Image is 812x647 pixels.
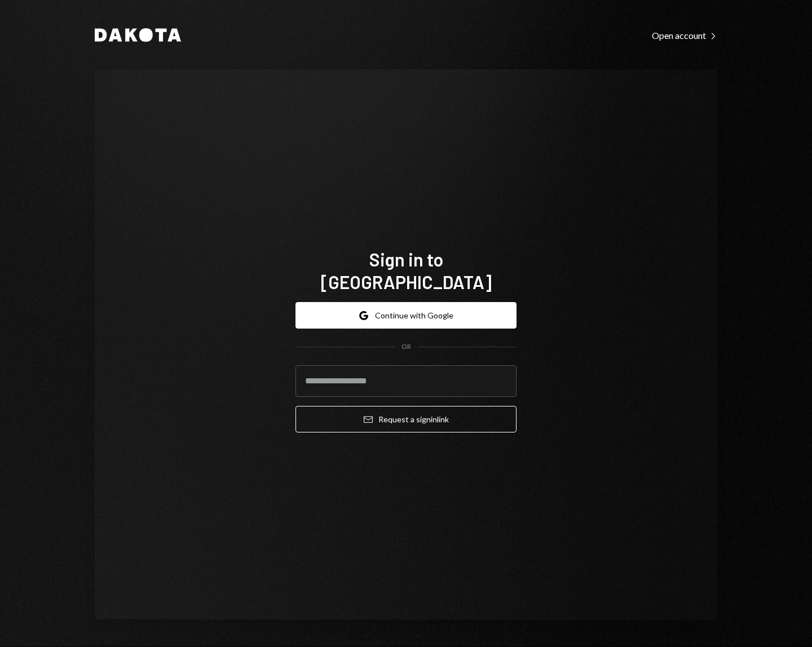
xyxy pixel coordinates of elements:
[295,248,517,293] h1: Sign in to [GEOGRAPHIC_DATA]
[652,29,717,41] a: Open account
[652,30,717,41] div: Open account
[295,406,517,432] button: Request a signinlink
[295,302,517,329] button: Continue with Google
[401,342,411,352] div: OR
